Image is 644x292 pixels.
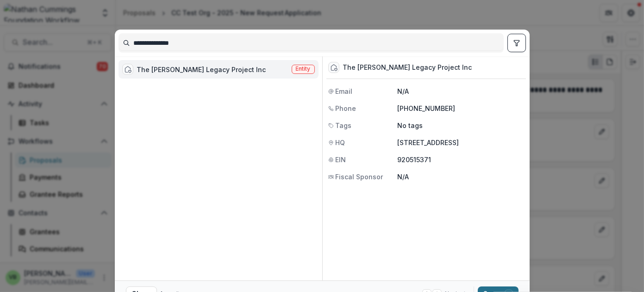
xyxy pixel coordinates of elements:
div: The [PERSON_NAME] Legacy Project Inc [137,65,266,74]
span: Entity [296,66,311,72]
p: No tags [398,121,423,130]
span: Tags [336,121,352,130]
p: N/A [398,172,524,182]
p: N/A [398,86,524,96]
p: 920515371 [398,155,524,164]
button: toggle filters [507,34,526,52]
span: Email [336,86,353,96]
p: [PHONE_NUMBER] [398,103,524,113]
p: [STREET_ADDRESS] [398,138,524,147]
span: Phone [336,103,356,113]
span: HQ [336,138,345,147]
span: EIN [336,155,346,164]
div: The [PERSON_NAME] Legacy Project Inc [343,64,472,72]
span: Fiscal Sponsor [336,172,383,182]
